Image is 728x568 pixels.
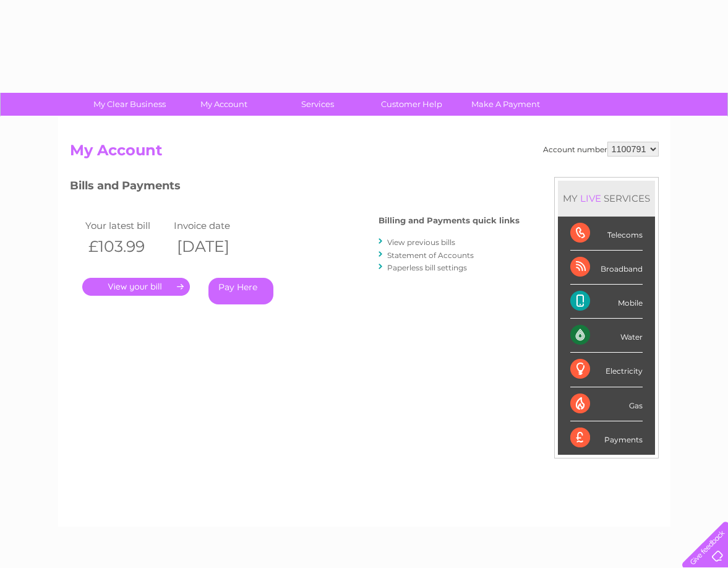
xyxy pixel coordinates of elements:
[387,251,474,260] a: Statement of Accounts
[387,263,467,272] a: Paperless bill settings
[570,285,643,319] div: Mobile
[82,217,171,234] td: Your latest bill
[82,234,171,259] th: £103.99
[578,192,604,204] div: LIVE
[379,216,520,225] h4: Billing and Payments quick links
[570,353,643,387] div: Electricity
[455,93,557,116] a: Make A Payment
[387,238,455,247] a: View previous bills
[570,217,643,251] div: Telecoms
[543,142,659,157] div: Account number
[70,142,659,165] h2: My Account
[79,93,181,116] a: My Clear Business
[173,93,275,116] a: My Account
[82,278,190,296] a: .
[267,93,369,116] a: Services
[171,234,260,259] th: [DATE]
[570,421,643,455] div: Payments
[570,251,643,285] div: Broadband
[361,93,463,116] a: Customer Help
[558,181,655,216] div: MY SERVICES
[171,217,260,234] td: Invoice date
[570,319,643,353] div: Water
[570,387,643,421] div: Gas
[70,177,520,199] h3: Bills and Payments
[208,278,273,304] a: Pay Here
